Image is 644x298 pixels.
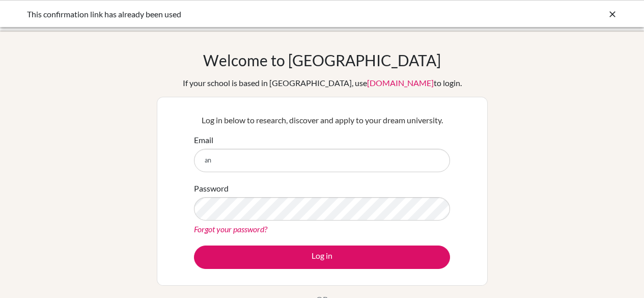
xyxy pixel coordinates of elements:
[203,51,441,69] h1: Welcome to [GEOGRAPHIC_DATA]
[194,224,267,234] a: Forgot your password?
[27,8,465,20] div: This confirmation link has already been used
[194,114,450,126] p: Log in below to research, discover and apply to your dream university.
[183,77,462,89] div: If your school is based in [GEOGRAPHIC_DATA], use to login.
[367,78,434,88] a: [DOMAIN_NAME]
[194,246,450,269] button: Log in
[194,134,213,146] label: Email
[194,182,229,195] label: Password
